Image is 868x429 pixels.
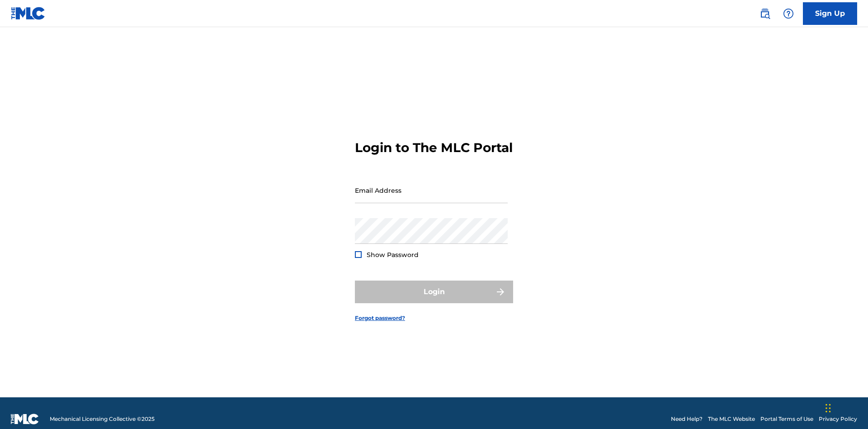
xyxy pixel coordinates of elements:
[671,415,703,423] a: Need Help?
[50,415,155,423] span: Mechanical Licensing Collective © 2025
[760,415,813,423] a: Portal Terms of Use
[708,415,755,423] a: The MLC Website
[759,8,770,19] img: search
[819,415,857,423] a: Privacy Policy
[11,414,39,424] img: logo
[11,7,46,20] img: MLC Logo
[823,386,868,429] iframe: Chat Widget
[779,5,797,23] div: Help
[783,8,794,19] img: help
[756,5,774,23] a: Public Search
[826,395,831,422] div: Drag
[367,251,419,259] span: Show Password
[355,140,513,156] h3: Login to The MLC Portal
[355,314,405,322] a: Forgot password?
[803,2,857,25] a: Sign Up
